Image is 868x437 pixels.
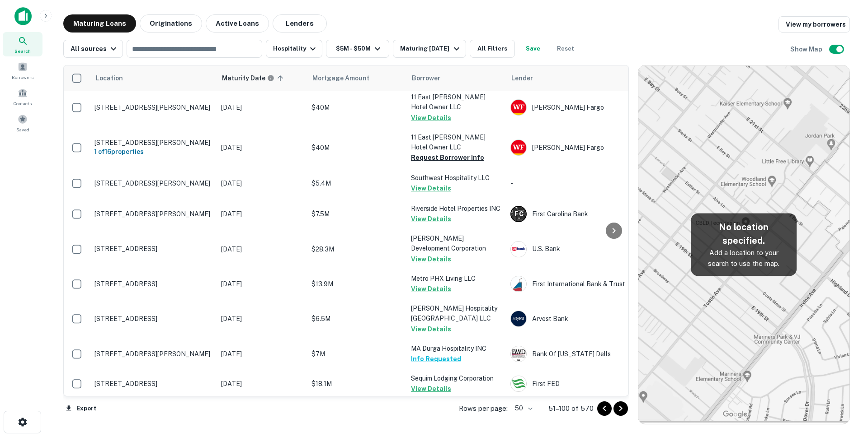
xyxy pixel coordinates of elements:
p: $7M [311,349,402,359]
th: Lender [506,65,651,91]
p: [DATE] [221,279,302,289]
p: $40M [311,102,402,112]
button: Maturing [DATE] [393,40,466,58]
button: View Details [411,284,451,294]
p: $5.4M [311,178,402,188]
div: [PERSON_NAME] Fargo [510,139,646,156]
p: $18.1M [311,379,402,389]
th: Mortgage Amount [307,65,406,91]
button: Export [63,402,99,415]
th: Borrower [406,65,506,91]
div: Maturing [DATE] [400,43,462,54]
span: Search [14,47,31,55]
p: [STREET_ADDRESS][PERSON_NAME] [94,103,212,112]
span: Saved [16,126,29,133]
p: Sequim Lodging Corporation [411,373,501,383]
div: First FED [510,376,646,392]
button: All sources [63,40,123,58]
th: Location [90,65,217,91]
div: All sources [71,43,119,54]
span: Borrowers [12,74,33,81]
span: Lender [511,73,533,84]
button: Maturing Loans [63,14,136,33]
p: [STREET_ADDRESS][PERSON_NAME] [94,139,212,147]
iframe: Chat Widget [823,365,868,408]
span: Borrower [412,73,440,84]
div: First International Bank & Trust [510,276,646,292]
p: [DATE] [221,209,302,219]
button: View Details [411,324,451,335]
button: Reset [551,40,580,58]
div: First Carolina Bank [510,206,646,222]
button: Hospitality [266,40,322,58]
p: Southwest Hospitality LLC [411,173,501,183]
p: Riverside Hotel Properties INC [411,204,501,214]
button: $5M - $50M [326,40,389,58]
p: [DATE] [221,244,302,254]
p: Rows per page: [459,403,508,414]
img: picture [511,346,526,362]
button: Save your search to get updates of matches that match your search criteria. [519,40,547,58]
p: 11 East [PERSON_NAME] Hotel Owner LLC [411,132,501,152]
p: 11 East [PERSON_NAME] Hotel Owner LLC [411,92,501,112]
a: Saved [3,111,42,135]
button: All Filters [470,40,515,58]
p: [STREET_ADDRESS] [94,380,212,388]
button: Lenders [273,14,327,33]
p: $7.5M [311,209,402,219]
img: picture [511,100,526,115]
p: [DATE] [221,349,302,359]
p: [DATE] [221,143,302,153]
p: [STREET_ADDRESS] [94,280,212,288]
p: F C [514,209,523,219]
span: Maturity dates displayed may be estimated. Please contact the lender for the most accurate maturi... [222,73,286,83]
p: [STREET_ADDRESS][PERSON_NAME] [94,210,212,218]
img: picture [511,276,526,292]
div: Contacts [3,84,42,109]
h6: Show Map [790,44,824,54]
h6: 1 of 16 properties [94,147,212,157]
p: [DATE] [221,379,302,389]
p: 51–100 of 570 [548,403,594,414]
h6: Maturity Date [222,73,265,83]
button: View Details [411,254,451,265]
div: Arvest Bank [510,311,646,327]
div: Borrowers [3,58,42,83]
img: map-placeholder.webp [638,65,849,424]
p: $40M [311,143,402,153]
div: 50 [511,402,534,415]
a: Search [3,32,42,56]
p: [STREET_ADDRESS][PERSON_NAME] [94,350,212,358]
p: [DATE] [221,314,302,324]
th: Maturity dates displayed may be estimated. Please contact the lender for the most accurate maturi... [217,65,307,91]
p: $6.5M [311,314,402,324]
button: View Details [411,112,451,123]
p: [DATE] [221,102,302,112]
img: picture [511,311,526,326]
button: Go to next page [613,401,628,416]
button: View Details [411,383,451,394]
span: Mortgage Amount [312,73,381,84]
div: [PERSON_NAME] Fargo [510,99,646,116]
p: $13.9M [311,279,402,289]
span: Location [95,73,135,84]
img: capitalize-icon.png [14,7,32,25]
p: - [510,178,646,188]
img: picture [511,140,526,155]
button: View Details [411,183,451,194]
p: [PERSON_NAME] Hospitality [GEOGRAPHIC_DATA] LLC [411,303,501,323]
div: Bank Of [US_STATE] Dells [510,346,646,362]
button: Go to previous page [597,401,612,416]
p: [PERSON_NAME] Development Corporation [411,233,501,253]
h5: No location specified. [698,220,790,247]
p: [DATE] [221,178,302,188]
button: Active Loans [206,14,269,33]
img: picture [511,242,526,257]
p: [STREET_ADDRESS][PERSON_NAME] [94,179,212,187]
button: Request Borrower Info [411,152,484,163]
button: View Details [411,214,451,224]
p: [STREET_ADDRESS] [94,245,212,253]
span: Contacts [14,100,32,107]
